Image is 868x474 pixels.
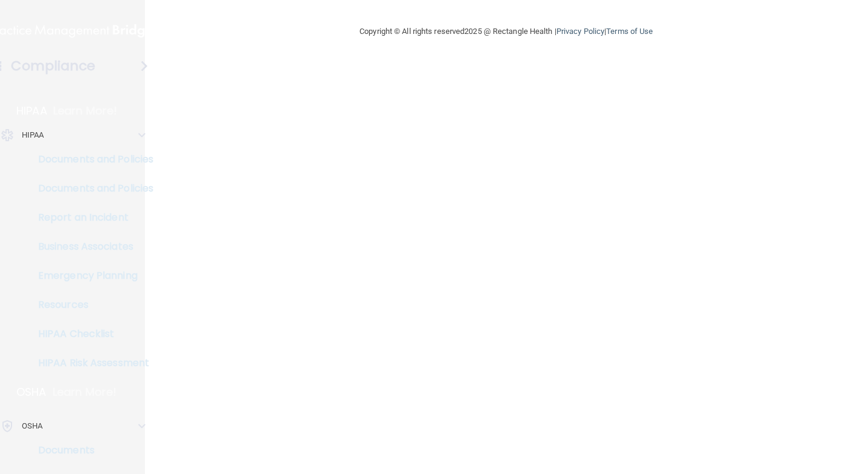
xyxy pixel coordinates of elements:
p: Documents and Policies [8,182,173,195]
p: OSHA [16,385,47,399]
div: Copyright © All rights reserved 2025 @ Rectangle Health | | [285,12,727,51]
p: HIPAA Checklist [8,328,173,340]
p: HIPAA Risk Assessment [8,357,173,369]
p: Documents and Policies [8,153,173,165]
p: Learn More! [53,385,117,399]
p: Learn More! [53,104,118,118]
p: Report an Incident [8,212,173,224]
p: Documents [8,444,173,456]
a: Privacy Policy [556,27,604,36]
p: Resources [8,299,173,311]
p: HIPAA [16,104,47,118]
p: Emergency Planning [8,270,173,282]
p: HIPAA [22,128,44,142]
h4: Compliance [11,58,95,75]
a: Terms of Use [606,27,653,36]
p: Business Associates [8,241,173,253]
p: OSHA [22,419,42,433]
